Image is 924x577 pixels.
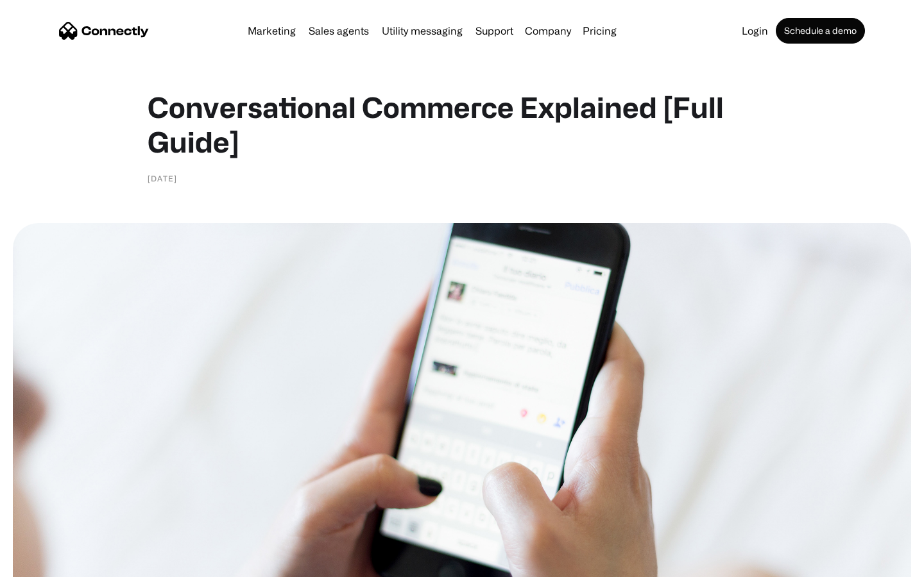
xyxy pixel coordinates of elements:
a: Login [737,26,773,36]
div: Company [525,22,571,40]
ul: Language list [26,555,77,573]
div: Company [521,22,575,40]
a: Marketing [243,26,301,36]
div: [DATE] [148,172,177,185]
a: Sales agents [304,26,374,36]
a: Support [470,26,518,36]
aside: Language selected: English [13,555,77,573]
a: Utility messaging [377,26,468,36]
a: Pricing [577,26,622,36]
h1: Conversational Commerce Explained [Full Guide] [148,90,776,159]
a: home [59,21,149,40]
a: Schedule a demo [776,18,865,44]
